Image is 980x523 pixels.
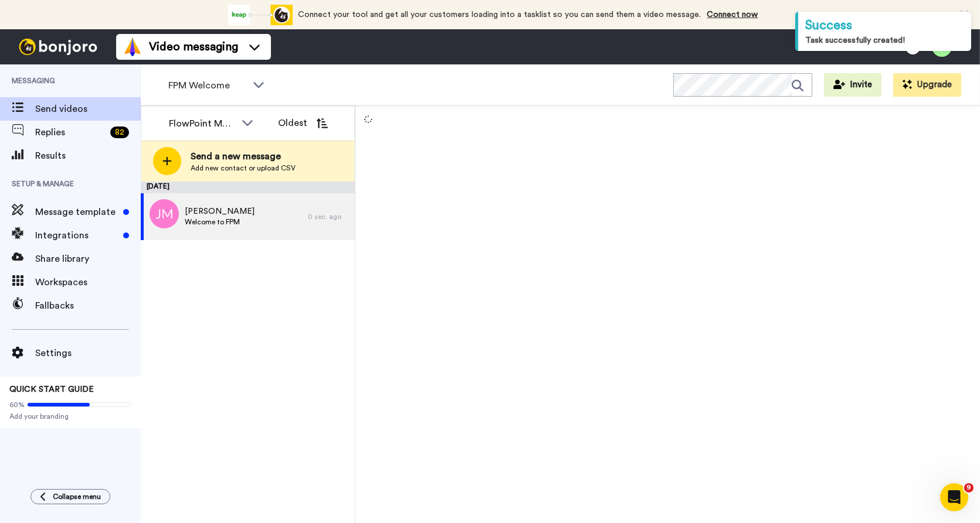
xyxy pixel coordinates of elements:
span: Add new contact or upload CSV [191,163,296,173]
a: Connect now [707,11,758,19]
span: Results [35,149,141,163]
div: Success [805,16,964,35]
span: FPM Welcome [168,78,247,93]
span: Settings [35,346,141,360]
div: Task successfully created! [805,35,964,46]
span: Message template [35,205,118,219]
span: Connect your tool and get all your customers loading into a tasklist so you can send them a video... [299,11,701,19]
img: bj-logo-header-white.svg [14,39,102,55]
span: 9 [964,483,974,493]
span: Replies [35,125,106,139]
div: animation [228,5,293,25]
span: QUICK START GUIDE [9,385,94,394]
button: Oldest [269,111,337,135]
span: Workspaces [35,275,141,289]
div: 0 sec. ago [308,212,349,221]
span: Collapse menu [53,492,101,501]
span: Send a new message [191,149,296,163]
iframe: Intercom live chat [940,483,968,511]
span: Integrations [35,228,118,242]
span: [PERSON_NAME] [185,206,255,217]
span: Video messaging [149,39,238,55]
button: Upgrade [893,73,961,97]
span: Share library [35,252,141,266]
div: [DATE] [141,182,355,193]
button: Collapse menu [30,489,110,504]
span: Send videos [35,102,141,116]
div: 82 [110,127,129,138]
span: Fallbacks [35,299,141,313]
span: Welcome to FPM [185,217,255,227]
img: avatar [150,199,179,228]
button: Invite [824,73,881,97]
img: vm-color.svg [123,37,142,56]
span: Add your branding [9,412,131,421]
div: FlowPoint Method [169,117,236,131]
span: 60% [9,400,25,409]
